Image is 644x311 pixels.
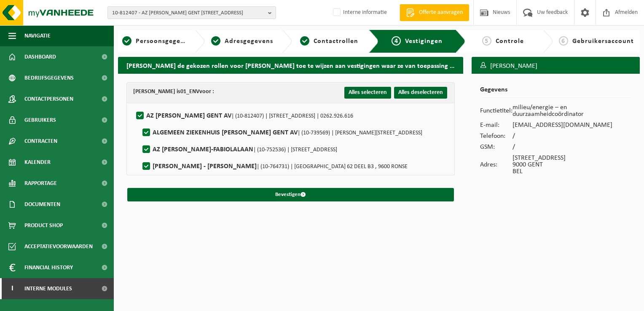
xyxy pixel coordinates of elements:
td: / [513,131,631,142]
span: | (10-752536) | [STREET_ADDRESS] [253,147,337,153]
span: 5 [482,36,491,46]
span: Product Shop [24,215,63,236]
span: Bedrijfsgegevens [24,67,74,88]
button: 10-812407 - AZ [PERSON_NAME] GENT [STREET_ADDRESS] [107,6,276,19]
h2: Gegevens [480,86,631,98]
span: Dashboard [24,46,56,67]
span: Rapportage [24,173,57,194]
td: milieu/energie – en duurzaamheidcoördinator [513,102,631,120]
span: 6 [559,36,568,46]
span: Persoonsgegevens [136,38,195,45]
td: Adres: [480,153,513,177]
span: Gebruikersaccount [572,38,634,45]
span: | (10-764731) | [GEOGRAPHIC_DATA] 62 DEEL B3 , 9600 RONSE [257,164,408,170]
a: 2Adresgegevens [209,36,275,46]
button: Bevestigen [127,188,454,201]
td: / [513,142,631,153]
td: GSM: [480,142,513,153]
span: Kalender [24,152,51,173]
span: Acceptatievoorwaarden [24,236,93,257]
span: 1 [122,36,131,46]
span: Contracten [24,131,57,152]
a: Offerte aanvragen [400,4,469,21]
td: Functietitel: [480,102,513,120]
label: [PERSON_NAME] - [PERSON_NAME] [141,160,408,173]
span: Controle [496,38,524,45]
td: Telefoon: [480,131,513,142]
span: Contactpersonen [24,88,73,110]
span: 10-812407 - AZ [PERSON_NAME] GENT [STREET_ADDRESS] [112,7,265,19]
span: Vestigingen [405,38,443,45]
td: [STREET_ADDRESS] 9000 GENT BEL [513,153,631,177]
div: [PERSON_NAME] is voor : [133,87,214,97]
span: Offerte aanvragen [417,8,465,17]
span: Gebruikers [24,110,56,131]
span: Navigatie [24,25,51,46]
span: Financial History [24,257,73,278]
span: I [8,278,16,299]
span: 3 [300,36,309,46]
span: | (10-812407) | [STREET_ADDRESS] | 0262.926.616 [231,113,353,119]
span: Adresgegevens [225,38,273,45]
span: | (10-739569) | [PERSON_NAME][STREET_ADDRESS] [298,130,422,136]
span: Documenten [24,194,60,215]
a: 1Persoonsgegevens [122,36,188,46]
h3: [PERSON_NAME] [472,57,640,75]
button: Alles deselecteren [394,87,447,99]
label: AZ [PERSON_NAME] GENT AV [134,110,353,122]
label: ALGEMEEN ZIEKENHUIS [PERSON_NAME] GENT AV [141,126,422,139]
span: Contactrollen [314,38,358,45]
span: Interne modules [24,278,72,299]
label: AZ [PERSON_NAME]-FABIOLALAAN [141,143,337,156]
span: 2 [211,36,220,46]
span: 4 [392,36,401,46]
strong: 01_ENV [180,88,199,95]
td: [EMAIL_ADDRESS][DOMAIN_NAME] [513,120,631,131]
td: E-mail: [480,120,513,131]
button: Alles selecteren [344,87,391,99]
label: Interne informatie [331,6,387,19]
h2: [PERSON_NAME] de gekozen rollen voor [PERSON_NAME] toe te wijzen aan vestigingen waar ze van toep... [118,57,463,73]
a: 3Contactrollen [296,36,362,46]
